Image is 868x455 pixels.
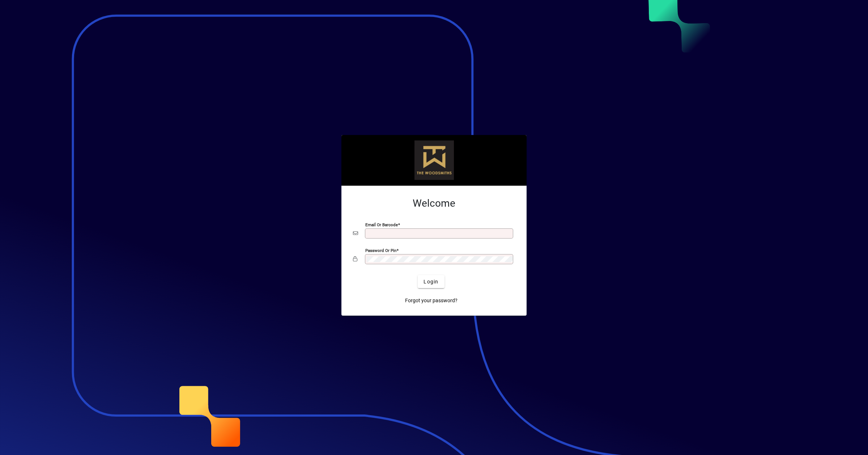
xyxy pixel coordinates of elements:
a: Forgot your password? [402,294,460,307]
span: Forgot your password? [405,297,458,304]
span: Login [424,278,438,286]
h2: Welcome [353,197,515,210]
mat-label: Password or Pin [365,248,396,253]
button: Login [418,275,444,288]
mat-label: Email or Barcode [365,222,398,227]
